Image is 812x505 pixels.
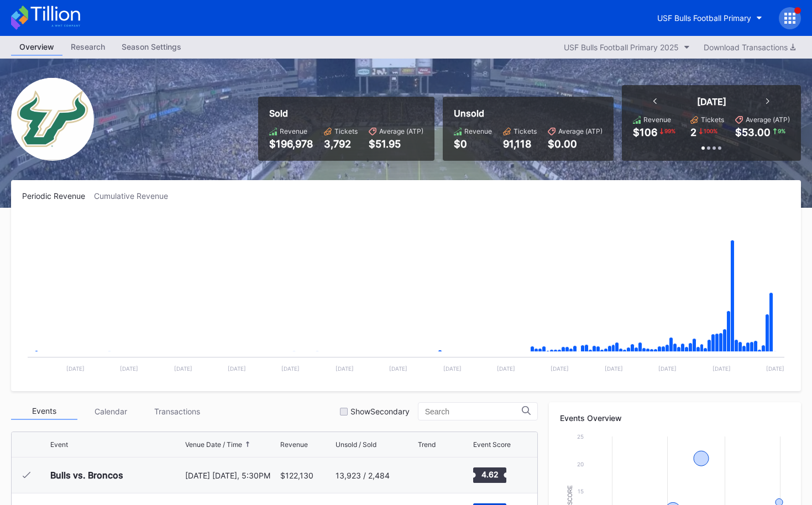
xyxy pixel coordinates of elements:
[22,214,790,380] svg: Chart title
[174,365,192,372] text: [DATE]
[697,96,726,107] div: [DATE]
[735,127,771,138] div: $53.00
[701,115,724,124] div: Tickets
[425,407,522,416] input: Search
[548,138,603,150] div: $0.00
[50,440,68,449] div: Event
[113,39,190,55] div: Season Settings
[22,191,94,201] div: Periodic Revenue
[336,440,376,449] div: Unsold / Sold
[454,108,603,119] div: Unsold
[11,78,94,161] img: USF_Bulls_Football_Primary.png
[713,365,731,372] text: [DATE]
[418,440,436,449] div: Trend
[66,365,85,372] text: [DATE]
[324,138,358,150] div: 3,792
[336,365,354,372] text: [DATE]
[336,471,390,480] div: 13,923 / 2,484
[497,365,515,372] text: [DATE]
[560,413,790,423] div: Events Overview
[777,127,787,135] div: 9 %
[280,440,308,449] div: Revenue
[551,365,569,372] text: [DATE]
[120,365,138,372] text: [DATE]
[605,365,623,372] text: [DATE]
[577,461,584,467] text: 20
[690,127,696,138] div: 2
[369,138,423,150] div: $51.95
[185,471,277,480] div: [DATE] [DATE], 5:30PM
[77,403,144,420] div: Calendar
[389,365,407,372] text: [DATE]
[703,127,719,135] div: 100 %
[663,127,677,135] div: 99 %
[350,407,410,416] div: Show Secondary
[281,365,300,372] text: [DATE]
[269,108,423,119] div: Sold
[228,365,246,372] text: [DATE]
[113,39,190,56] a: Season Settings
[185,440,242,449] div: Venue Date / Time
[334,127,358,135] div: Tickets
[280,471,313,480] div: $122,130
[62,39,113,55] div: Research
[443,365,462,372] text: [DATE]
[473,440,511,449] div: Event Score
[657,13,751,23] div: USF Bulls Football Primary
[649,8,771,28] button: USF Bulls Football Primary
[658,365,677,372] text: [DATE]
[577,433,584,440] text: 25
[481,470,499,479] text: 4.62
[578,488,584,495] text: 15
[564,43,679,52] div: USF Bulls Football Primary 2025
[50,470,123,481] div: Bulls vs. Broncos
[379,127,423,135] div: Average (ATP)
[514,127,537,135] div: Tickets
[558,40,695,55] button: USF Bulls Football Primary 2025
[94,191,177,201] div: Cumulative Revenue
[766,365,784,372] text: [DATE]
[11,39,62,56] a: Overview
[11,403,77,420] div: Events
[698,40,801,55] button: Download Transactions
[454,138,492,150] div: $0
[643,115,671,124] div: Revenue
[280,127,307,135] div: Revenue
[704,43,795,52] div: Download Transactions
[144,403,210,420] div: Transactions
[633,127,657,138] div: $106
[558,127,603,135] div: Average (ATP)
[418,461,451,489] svg: Chart title
[269,138,313,150] div: $196,978
[62,39,113,56] a: Research
[464,127,492,135] div: Revenue
[746,115,790,124] div: Average (ATP)
[503,138,537,150] div: 91,118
